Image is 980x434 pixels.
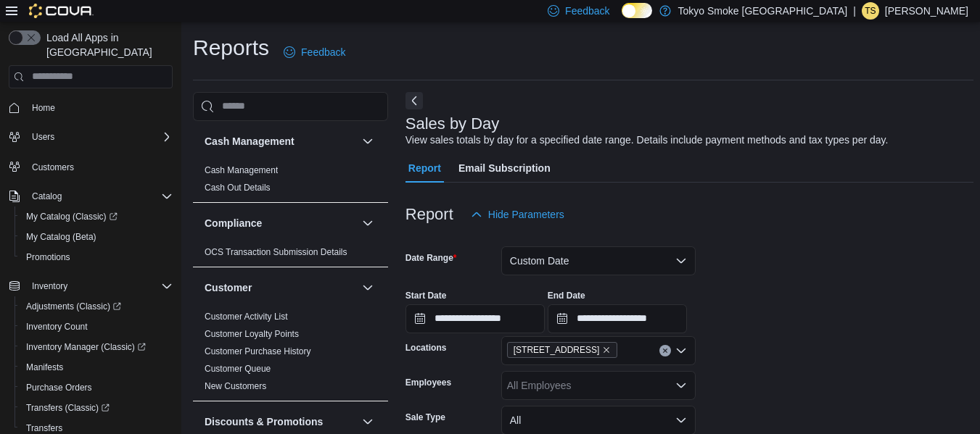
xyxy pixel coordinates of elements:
input: Press the down key to open a popover containing a calendar. [405,304,545,333]
span: My Catalog (Beta) [20,228,173,246]
label: End Date [548,290,585,301]
h3: Sales by Day [405,115,500,133]
button: Inventory Count [15,317,178,337]
a: My Catalog (Beta) [20,228,102,246]
a: Adjustments (Classic) [15,296,178,317]
span: Transfers (Classic) [26,402,110,414]
span: Inventory [32,280,67,292]
img: Cova [29,4,94,18]
span: Feedback [565,4,609,18]
button: Discounts & Promotions [205,414,356,429]
span: Manifests [20,359,173,376]
label: Date Range [405,252,457,264]
a: Feedback [278,38,351,67]
a: Customer Queue [205,364,271,374]
span: Transfers [26,422,62,434]
span: Promotions [20,249,173,266]
button: Open list of options [675,380,687,391]
span: Adjustments (Classic) [26,301,121,312]
a: Customers [26,159,80,176]
span: My Catalog (Classic) [20,208,173,225]
button: Cash Management [359,133,376,150]
a: Inventory Manager (Classic) [15,337,178,357]
button: My Catalog (Beta) [15,227,178,247]
a: Customer Purchase History [205,346,311,356]
a: Inventory Count [20,318,94,335]
span: Inventory Manager (Classic) [26,341,146,353]
span: Customers [26,157,173,175]
span: Users [26,128,173,146]
span: Purchase Orders [20,379,173,396]
span: Dark Mode [622,18,622,19]
h3: Discounts & Promotions [205,414,323,429]
button: Promotions [15,247,178,267]
button: Purchase Orders [15,377,178,398]
span: Email Subscription [458,154,551,183]
button: Catalog [3,186,178,206]
a: Cash Out Details [205,183,271,193]
span: Customer Purchase History [205,346,311,357]
a: Adjustments (Classic) [20,298,127,315]
div: Customer [193,308,388,401]
span: Transfers (Classic) [20,399,173,417]
a: OCS Transaction Submission Details [205,247,347,257]
button: Customers [3,156,178,177]
label: Locations [405,342,447,354]
h3: Cash Management [205,134,295,149]
button: Customer [205,280,356,295]
p: Tokyo Smoke [GEOGRAPHIC_DATA] [678,2,848,20]
button: Manifests [15,357,178,377]
button: Customer [359,279,376,296]
span: Report [408,154,441,183]
label: Sale Type [405,412,445,423]
a: My Catalog (Classic) [15,206,178,227]
a: Customer Loyalty Points [205,329,299,339]
button: Compliance [205,216,356,230]
div: Tyson Stansford [862,2,879,20]
span: New Customers [205,380,266,392]
label: Employees [405,377,451,388]
a: Transfers (Classic) [20,399,115,417]
h3: Customer [205,280,252,295]
span: Inventory Count [20,318,173,335]
span: Load All Apps in [GEOGRAPHIC_DATA] [41,30,173,59]
span: Customers [32,162,74,173]
div: Cash Management [193,162,388,202]
span: Catalog [26,188,173,205]
span: Home [32,102,55,114]
a: Promotions [20,249,76,266]
a: New Customers [205,381,266,391]
span: [STREET_ADDRESS] [514,343,600,357]
span: Inventory Manager (Classic) [20,338,173,356]
span: Promotions [26,251,70,263]
span: OCS Transaction Submission Details [205,246,347,258]
a: Home [26,99,61,117]
span: Home [26,99,173,117]
span: Manifests [26,362,63,373]
span: My Catalog (Beta) [26,231,96,243]
span: Customer Loyalty Points [205,328,299,340]
input: Press the down key to open a popover containing a calendar. [548,304,687,333]
button: Inventory [3,276,178,296]
button: Hide Parameters [465,200,570,229]
p: | [853,2,856,20]
button: Home [3,97,178,118]
span: Cash Management [205,164,278,176]
button: Custom Date [501,246,696,275]
span: Adjustments (Classic) [20,298,173,315]
a: Purchase Orders [20,379,98,396]
label: Start Date [405,290,447,301]
p: [PERSON_NAME] [885,2,968,20]
span: Inventory Count [26,321,88,333]
span: Purchase Orders [26,382,92,393]
span: Customer Activity List [205,311,288,322]
h1: Reports [193,33,269,62]
button: Users [3,127,178,147]
button: Compliance [359,214,376,232]
button: Inventory [26,277,73,295]
a: Customer Activity List [205,312,288,322]
span: Inventory [26,277,173,295]
button: Discounts & Promotions [359,413,376,430]
span: TS [865,2,876,20]
button: Cash Management [205,134,356,149]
